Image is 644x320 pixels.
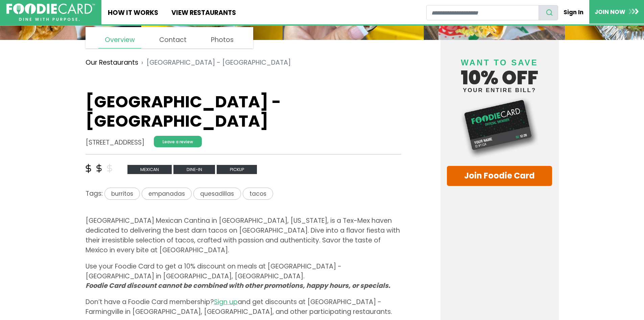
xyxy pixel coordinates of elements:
[205,32,240,48] a: Photos
[558,5,589,20] a: Sign In
[447,97,552,159] img: Foodie Card
[86,216,402,255] p: [GEOGRAPHIC_DATA] Mexican Cantina in [GEOGRAPHIC_DATA], [US_STATE], is a Tex-Mex haven dedicated ...
[86,262,402,291] p: Use your Foodie Card to get a 10% discount on meals at [GEOGRAPHIC_DATA] - [GEOGRAPHIC_DATA] in [...
[173,165,215,174] span: Dine-in
[86,27,254,48] nav: page links
[86,53,402,72] nav: breadcrumb
[173,164,217,173] a: Dine-in
[103,189,142,198] a: burritos
[86,92,402,131] h1: [GEOGRAPHIC_DATA] - [GEOGRAPHIC_DATA]
[153,32,193,48] a: Contact
[193,188,241,200] span: quesadillas
[104,188,140,200] span: burritos
[447,87,552,93] small: your entire bill?
[217,164,257,173] a: Pickup
[217,165,257,174] span: Pickup
[447,49,552,93] h4: 10% off
[86,138,144,148] address: [STREET_ADDRESS]
[426,5,539,20] input: restaurant search
[86,297,402,317] p: Don’t have a Foodie Card membership? and get discounts at [GEOGRAPHIC_DATA] - Farmingville in [GE...
[98,32,141,48] a: Overview
[86,188,402,203] div: Tags:
[127,164,174,173] a: mexican
[461,58,538,67] span: Want to save
[154,136,202,147] a: Leave a review
[243,189,273,198] a: tacos
[243,188,273,200] span: tacos
[447,166,552,186] a: Join Foodie Card
[539,5,558,20] button: search
[86,281,390,290] i: Foodie Card discount cannot be combined with other promotions, happy hours, or specials.
[86,58,138,68] a: Our Restaurants
[214,297,238,306] a: Sign up
[127,165,172,174] span: mexican
[142,189,193,198] a: empanadas
[193,189,242,198] a: quesadillas
[138,58,291,68] li: [GEOGRAPHIC_DATA] - [GEOGRAPHIC_DATA]
[6,3,95,21] img: FoodieCard; Eat, Drink, Save, Donate
[142,188,192,200] span: empanadas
